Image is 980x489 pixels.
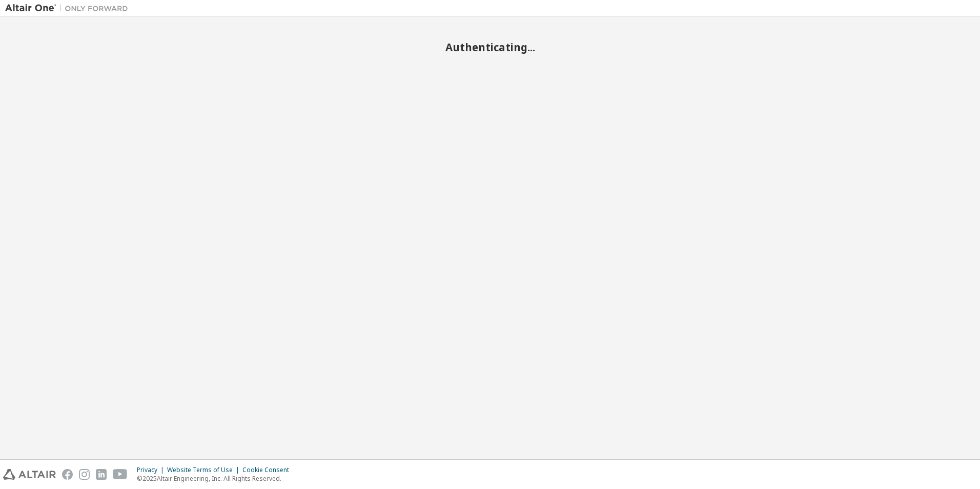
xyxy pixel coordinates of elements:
[5,3,133,13] img: Altair One
[242,466,295,474] div: Cookie Consent
[113,469,128,480] img: youtube.svg
[96,469,107,480] img: linkedin.svg
[137,474,295,483] p: © 2025 Altair Engineering, Inc. All Rights Reserved.
[62,469,73,480] img: facebook.svg
[137,466,167,474] div: Privacy
[167,466,242,474] div: Website Terms of Use
[79,469,90,480] img: instagram.svg
[5,40,975,54] h2: Authenticating...
[3,469,56,480] img: altair_logo.svg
